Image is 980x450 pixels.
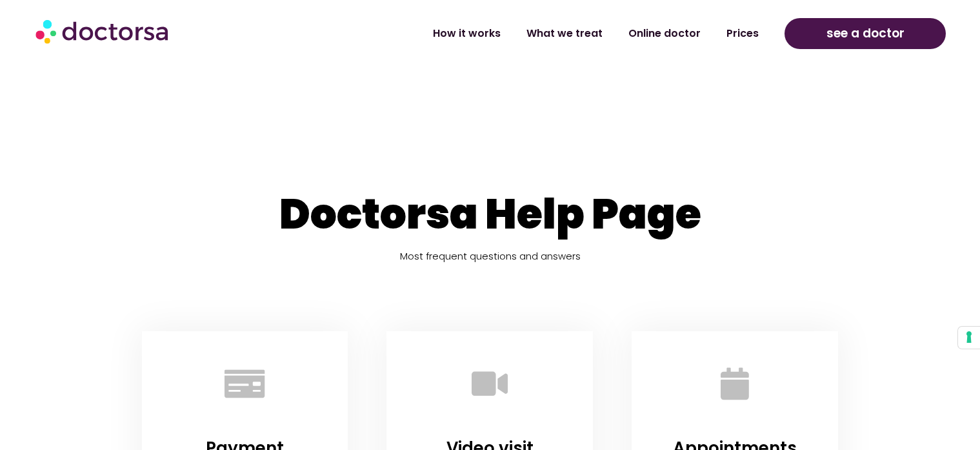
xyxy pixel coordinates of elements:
[209,348,280,419] a: Payment
[714,19,772,48] a: Prices
[826,23,905,44] span: see a doctor
[420,19,514,48] a: How it works
[123,189,858,240] h1: Doctorsa Help Page
[785,18,946,49] a: see a doctor
[454,348,525,419] a: Video visit
[615,19,714,48] a: Online doctor
[514,19,615,48] a: What we treat
[699,348,770,419] a: Appointments
[958,327,980,349] button: Your consent preferences for tracking technologies
[261,19,772,48] nav: Menu
[123,246,858,267] h5: Most frequent questions and answers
